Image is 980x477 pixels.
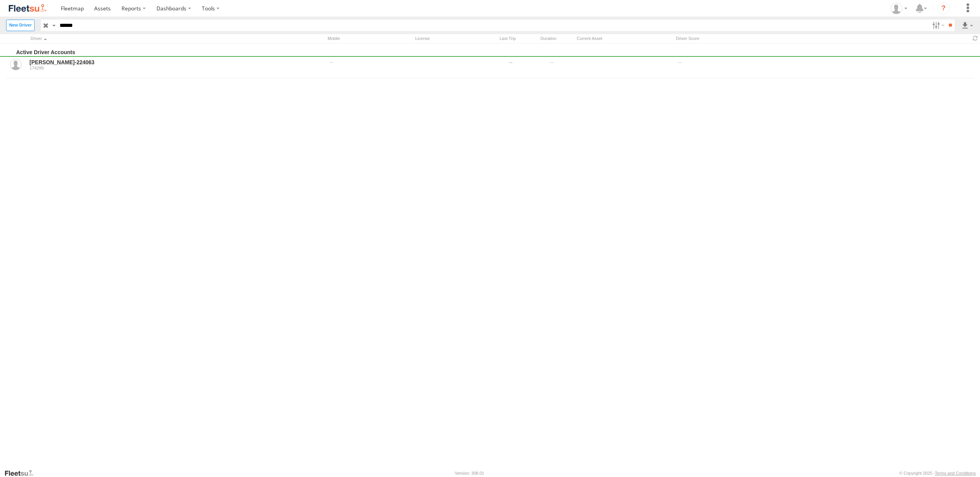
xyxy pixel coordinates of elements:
div: 174299 [30,66,324,70]
div: Nizarudeen Shajahan [888,3,910,14]
div: © Copyright 2025 - [899,471,976,475]
label: Search Filter Options [929,20,946,31]
div: Mobile [326,35,410,42]
div: Version: 308.01 [455,471,484,475]
div: Click to Sort [28,35,323,42]
div: License [413,35,490,42]
a: Visit our Website [4,469,40,477]
a: Terms and Conditions [935,471,976,475]
div: Driver Score [674,35,968,42]
div: Duration [526,35,572,42]
span: Refresh [971,35,980,42]
label: Create New Driver [6,20,35,31]
label: Export results as... [961,20,974,31]
div: Last Trip [493,35,522,42]
img: fleetsu-logo-horizontal.svg [8,3,48,13]
i: ? [937,2,950,15]
label: Search Query [51,20,57,31]
a: [PERSON_NAME]-224063 [30,59,324,66]
div: Current Asset [575,35,671,42]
